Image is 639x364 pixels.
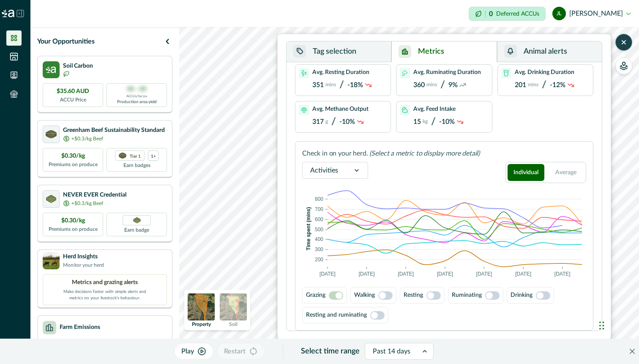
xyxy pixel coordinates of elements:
text: [DATE] [398,271,414,277]
p: 201 [515,81,526,89]
text: 600 [315,216,323,222]
p: NEVER EVER Credential [63,191,126,200]
p: Soil [229,322,238,327]
p: Monitor your herd [63,261,104,269]
text: 300 [315,246,323,252]
p: mins [325,82,336,88]
p: 360 [413,81,425,89]
p: Greenham Beef Sustainability Standard [63,126,165,135]
p: Premiums on produce [49,161,98,168]
button: Restart [217,343,265,360]
button: Animal alerts [497,41,602,62]
img: Greenham NEVER EVER certification badge [133,217,141,224]
text: [DATE] [437,271,453,277]
text: 700 [315,206,323,212]
p: mins [528,82,538,88]
p: Deferred ACCUs [496,11,539,17]
p: Drinking [511,291,532,300]
p: Restart [224,346,246,356]
text: [DATE] [476,271,492,277]
img: property preview [188,293,215,320]
button: Play [174,343,213,360]
p: Property [192,322,211,327]
p: ACCU Price [60,96,86,104]
p: / [440,79,445,91]
p: Ruminating [452,291,482,300]
p: -10% [439,118,455,126]
img: certification logo [46,130,57,139]
p: 15 [413,118,421,126]
p: ACCUs/ha/pa [126,94,147,99]
button: Individual [508,164,544,181]
p: Resting and ruminating [306,311,367,320]
p: Your Opportunities [37,36,95,47]
p: (Select a metric to display more detail) [369,148,480,159]
p: Production area yield [117,99,157,105]
p: Earn badge [124,225,149,234]
p: Resting [404,291,423,300]
img: Logo [2,10,14,17]
div: Drag [599,313,604,338]
p: Make decisions faster with simple alerts and metrics on your livestock’s behaviour. [63,287,147,301]
img: certification logo [119,153,126,159]
p: 317 [312,118,324,126]
p: Avg. Methane Output [312,106,369,113]
p: $0.30/kg [61,152,85,161]
button: Tag selection [287,41,391,62]
p: 1+ [151,153,156,159]
p: Tier 1 [130,153,141,159]
p: 00 - 00 [127,85,146,94]
p: Select time range [301,346,360,357]
p: Herd Insights [63,252,104,261]
p: Grazing [306,291,325,300]
button: Average [548,164,584,181]
p: kg [423,118,428,124]
p: Avg. Feed Intake [413,106,456,113]
p: $35.60 AUD [57,87,89,96]
text: [DATE] [554,271,571,277]
p: Farm Emissions [60,323,100,332]
text: 400 [315,236,323,242]
p: 9% [448,81,458,89]
p: g [325,118,328,124]
button: Metrics [391,41,497,62]
p: / [339,79,344,91]
text: 800 [315,196,323,202]
p: / [331,116,336,128]
p: 351 [312,81,324,89]
img: soil preview [220,293,247,320]
p: Avg. Resting Duration [312,69,369,76]
p: mins [426,82,437,88]
p: Earn badges [123,161,150,169]
p: Metrics and grazing alerts [72,278,138,287]
p: Avg. Drinking Duration [515,69,574,76]
p: / [431,116,436,128]
p: -18% [347,81,363,89]
text: 500 [315,227,323,233]
text: 200 [315,257,323,263]
p: Play [181,346,194,356]
button: Jean Liebenberg[PERSON_NAME] [552,3,631,24]
iframe: Chat Widget [597,304,639,345]
p: -12% [550,81,565,89]
div: more credentials avaialble [148,151,159,161]
p: $0.30/kg [61,216,85,225]
text: [DATE] [319,271,336,277]
img: certification logo [46,195,57,203]
p: Premiums on produce [49,225,98,233]
text: Time spent (mins) [306,207,311,250]
text: [DATE] [515,271,531,277]
p: / [542,79,546,91]
button: Close [625,345,639,358]
p: Check in on your herd. [302,148,368,159]
p: Walking [354,291,375,300]
p: Avg. Ruminating Duration [413,69,481,76]
text: [DATE] [359,271,375,277]
p: +$0.3/kg Beef [71,135,103,142]
p: -10% [339,118,355,126]
p: Soil Carbon [63,62,93,71]
p: +$0.3/kg Beef [71,200,103,207]
p: 0 [489,11,493,17]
